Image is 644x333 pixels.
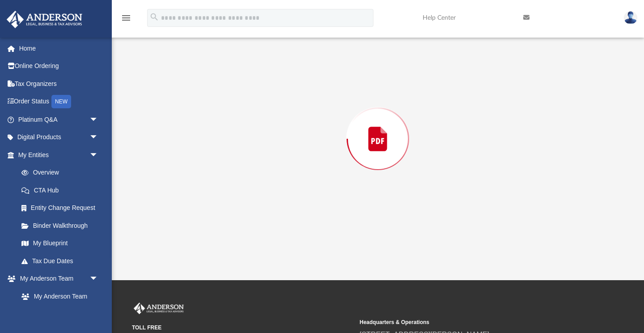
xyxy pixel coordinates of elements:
a: Platinum Q&Aarrow_drop_down [6,111,112,128]
small: TOLL FREE [132,324,353,332]
a: CTA Hub [13,181,112,199]
a: My Blueprint [13,235,107,252]
a: Tax Due Dates [13,252,112,270]
a: My Anderson Teamarrow_drop_down [6,270,107,288]
div: NEW [51,95,71,108]
span: arrow_drop_down [89,146,107,164]
a: Online Ordering [6,57,112,75]
span: arrow_drop_down [89,270,107,288]
a: Entity Change Request [13,199,112,217]
a: Order StatusNEW [6,93,112,111]
a: menu [121,17,131,23]
a: My Anderson Team [13,287,103,305]
a: Home [6,39,112,57]
a: Overview [13,164,112,182]
img: User Pic [624,11,637,24]
a: Digital Productsarrow_drop_down [6,128,112,146]
img: Anderson Advisors Platinum Portal [4,11,85,28]
span: arrow_drop_down [89,111,107,129]
img: Anderson Advisors Platinum Portal [132,303,186,314]
a: Binder Walkthrough [13,217,112,235]
i: menu [121,13,131,23]
span: arrow_drop_down [89,128,107,147]
a: Tax Organizers [6,75,112,93]
a: My Entitiesarrow_drop_down [6,146,112,164]
small: Headquarters & Operations [360,318,581,326]
i: search [149,12,159,22]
